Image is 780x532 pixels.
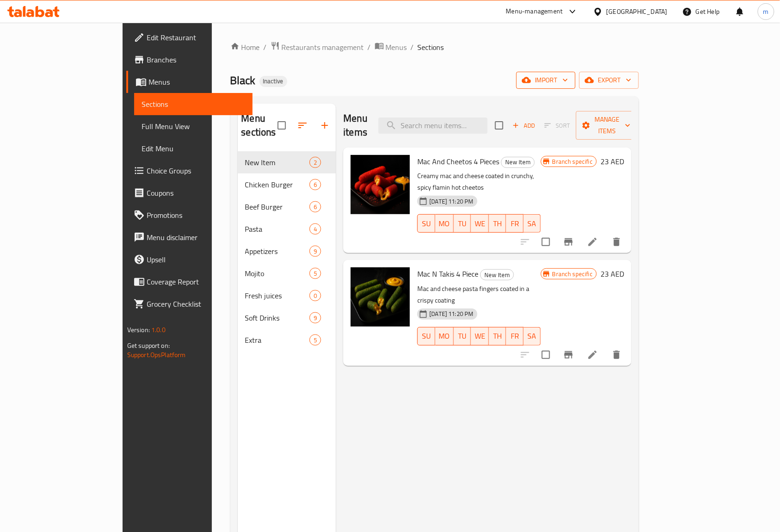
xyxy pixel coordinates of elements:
[238,240,336,262] div: Appetizers9
[238,148,336,355] nav: Menu sections
[411,42,414,53] li: /
[126,248,253,271] a: Upsell
[238,329,336,351] div: Extra5
[127,340,170,352] span: Get support on:
[587,236,598,247] a: Edit menu item
[511,120,536,131] span: Add
[126,226,253,248] a: Menu disclaimer
[310,223,321,235] div: items
[417,214,435,233] button: SU
[134,93,253,115] a: Sections
[475,217,485,230] span: WE
[539,118,576,133] span: Select section first
[587,349,598,360] a: Edit menu item
[310,314,321,322] span: 9
[510,217,520,230] span: FR
[549,270,596,278] span: Branch specific
[351,267,410,327] img: Mac N Takis 4 Piece
[238,307,336,329] div: Soft Drinks9
[147,254,246,265] span: Upsell
[576,111,638,140] button: Manage items
[506,327,523,346] button: FR
[501,157,534,167] span: New Item
[238,285,336,307] div: Fresh juices0
[506,214,523,233] button: FR
[510,329,520,343] span: FR
[291,114,314,136] span: Sort sections
[245,246,310,257] span: Appetizers
[489,327,506,346] button: TH
[310,158,321,167] span: 2
[310,157,321,168] div: items
[134,115,253,137] a: Full Menu View
[579,72,639,89] button: export
[142,143,246,154] span: Edit Menu
[343,111,367,139] h2: Menu items
[310,269,321,278] span: 5
[134,137,253,160] a: Edit Menu
[417,170,540,193] p: Creamy mac and cheese coated in crunchy, spicy flamin hot cheetos
[536,232,556,252] span: Select to update
[238,196,336,218] div: Beef Burger6
[126,271,253,293] a: Coverage Report
[147,165,246,176] span: Choice Groups
[509,118,539,133] button: Add
[439,329,450,343] span: MO
[527,329,537,343] span: SA
[147,232,246,243] span: Menu disclaimer
[489,116,509,135] span: Select section
[126,293,253,315] a: Grocery Checklist
[435,327,454,346] button: MO
[245,312,310,323] span: Soft Drinks
[524,74,568,86] span: import
[245,223,310,235] span: Pasta
[310,268,321,279] div: items
[245,157,310,168] div: New Item
[454,327,471,346] button: TU
[600,155,624,168] h6: 23 AED
[417,327,435,346] button: SU
[147,32,246,43] span: Edit Restaurant
[454,214,471,233] button: TU
[375,41,407,53] a: Menus
[127,349,186,361] a: Support.OpsPlatform
[245,179,310,190] div: Chicken Burger
[549,157,596,166] span: Branch specific
[310,225,321,234] span: 4
[126,26,253,49] a: Edit Restaurant
[587,74,631,86] span: export
[421,217,431,230] span: SU
[126,160,253,182] a: Choice Groups
[147,298,246,309] span: Grocery Checklist
[310,246,321,257] div: items
[245,290,310,301] span: Fresh juices
[489,214,506,233] button: TH
[417,283,540,306] p: Mac and cheese pasta fingers coated in a crispy coating
[126,49,253,71] a: Branches
[509,118,539,133] span: Add item
[481,270,514,280] span: New Item
[238,151,336,173] div: New Item2
[310,247,321,256] span: 9
[527,217,537,230] span: SA
[151,324,166,336] span: 1.0.0
[310,312,321,323] div: items
[439,217,450,230] span: MO
[310,203,321,211] span: 6
[378,118,488,134] input: search
[418,42,444,53] span: Sections
[310,201,321,212] div: items
[310,180,321,189] span: 6
[245,334,310,346] span: Extra
[271,41,364,53] a: Restaurants management
[282,42,364,53] span: Restaurants management
[506,6,563,17] div: Menu-management
[126,182,253,204] a: Coupons
[238,262,336,285] div: Mojito5
[127,324,150,336] span: Version:
[310,334,321,346] div: items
